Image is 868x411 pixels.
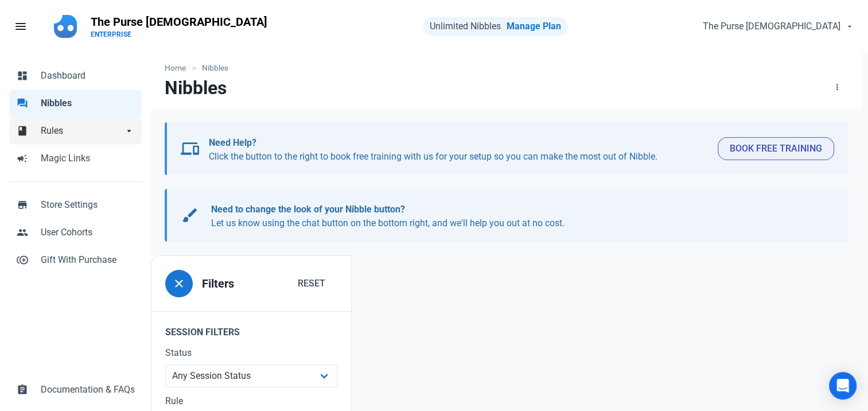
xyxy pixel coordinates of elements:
[165,77,227,98] h1: Nibbles
[41,226,135,239] span: User Cohorts
[298,277,325,290] span: Reset
[829,372,857,400] div: Open Intercom Messenger
[17,69,28,80] span: dashboard
[211,203,823,230] p: Let us know using the chat button on the bottom right, and we'll help you out at no cost.
[17,96,28,108] span: forum
[41,198,135,212] span: Store Settings
[507,21,561,32] a: Manage Plan
[84,9,274,44] a: The Purse [DEMOGRAPHIC_DATA]ENTERPRISE
[181,139,199,158] span: devices
[41,96,135,110] span: Nibbles
[181,206,199,224] span: brush
[430,21,501,32] span: Unlimited Nibbles
[165,394,337,408] label: Rule
[123,124,135,135] span: arrow_drop_down
[730,142,822,156] span: Book Free Training
[9,145,142,172] a: campaignMagic Links
[703,20,840,33] span: The Purse [DEMOGRAPHIC_DATA]
[286,272,337,295] button: Reset
[165,346,337,360] label: Status
[9,219,142,246] a: peopleUser Cohorts
[202,277,234,290] h3: Filters
[9,376,142,404] a: assignmentDocumentation & FAQs
[209,136,709,164] p: Click the button to the right to book free training with us for your setup so you can make the mo...
[41,152,135,165] span: Magic Links
[17,124,28,135] span: book
[165,62,192,74] a: Home
[17,253,28,265] span: control_point_duplicate
[17,198,28,210] span: store
[17,152,28,163] span: campaign
[9,90,142,117] a: forumNibbles
[165,270,193,297] button: close
[9,62,142,90] a: dashboardDashboard
[693,15,861,38] button: The Purse [DEMOGRAPHIC_DATA]
[151,53,862,76] nav: breadcrumbs
[718,137,834,160] button: Book Free Training
[17,383,28,394] span: assignment
[17,226,28,237] span: people
[172,277,186,290] span: close
[41,383,135,397] span: Documentation & FAQs
[209,137,256,148] b: Need Help?
[41,69,135,83] span: Dashboard
[14,20,28,33] span: menu
[41,124,123,138] span: Rules
[9,191,142,219] a: storeStore Settings
[91,14,267,30] p: The Purse [DEMOGRAPHIC_DATA]
[9,246,142,274] a: control_point_duplicateGift With Purchase
[211,204,405,215] b: Need to change the look of your Nibble button?
[91,30,267,39] p: ENTERPRISE
[41,253,135,267] span: Gift With Purchase
[9,117,142,145] a: bookRulesarrow_drop_down
[151,311,351,346] legend: Session Filters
